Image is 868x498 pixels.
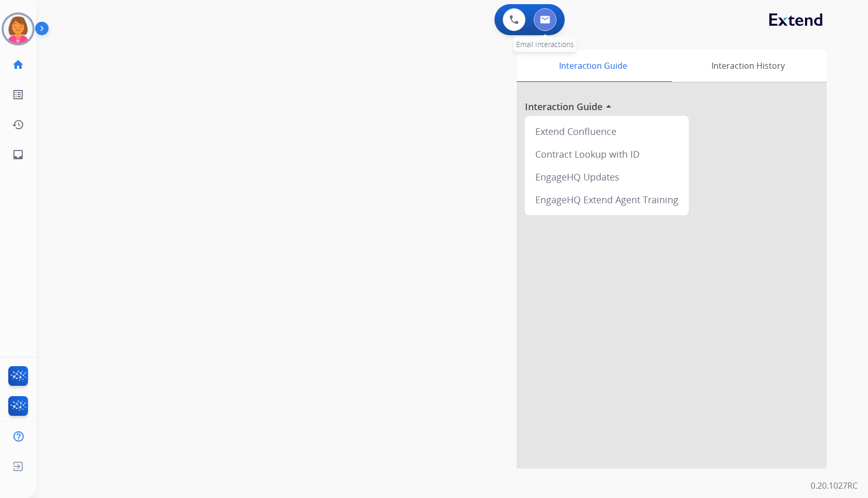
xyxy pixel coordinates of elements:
div: EngageHQ Extend Agent Training [529,188,685,211]
div: Extend Confluence [529,120,685,143]
span: Email Interactions [516,39,574,49]
div: Interaction Guide [517,50,669,82]
div: EngageHQ Updates [529,165,685,188]
p: 0.20.1027RC [811,479,858,492]
mat-icon: home [12,58,24,71]
img: avatar [4,14,33,43]
div: Contract Lookup with ID [529,143,685,165]
mat-icon: list_alt [12,88,24,101]
div: Interaction History [669,50,827,82]
mat-icon: inbox [12,148,24,161]
mat-icon: history [12,118,24,131]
